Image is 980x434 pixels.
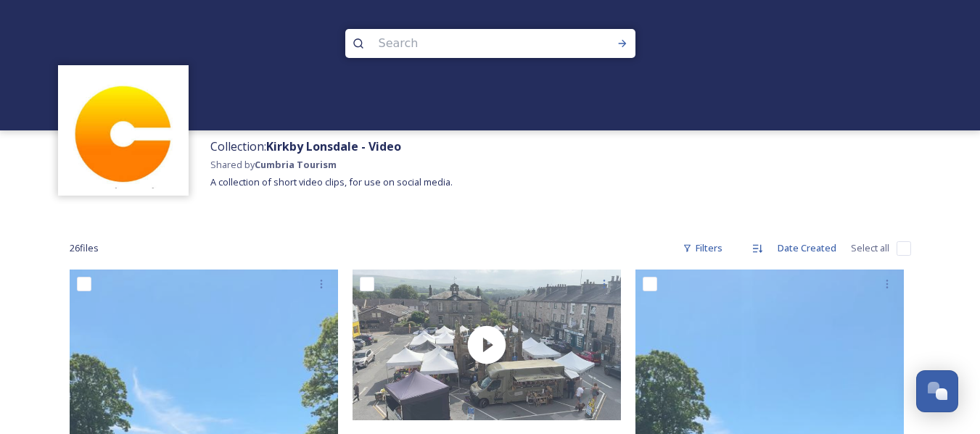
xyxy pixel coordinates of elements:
span: Shared by [210,158,337,171]
span: A collection of short video clips, for use on social media. [210,175,453,188]
strong: Cumbria Tourism [255,158,337,171]
button: Open Chat [916,370,958,412]
img: thumbnail [353,270,621,420]
strong: Kirkby Lonsdale - Video [266,138,401,154]
div: Filters [675,234,730,262]
span: Collection: [210,138,401,154]
div: Date Created [770,234,844,262]
span: Select all [851,241,889,255]
input: Search [371,28,570,59]
span: 26 file s [70,241,99,255]
img: images.jpg [65,72,181,188]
